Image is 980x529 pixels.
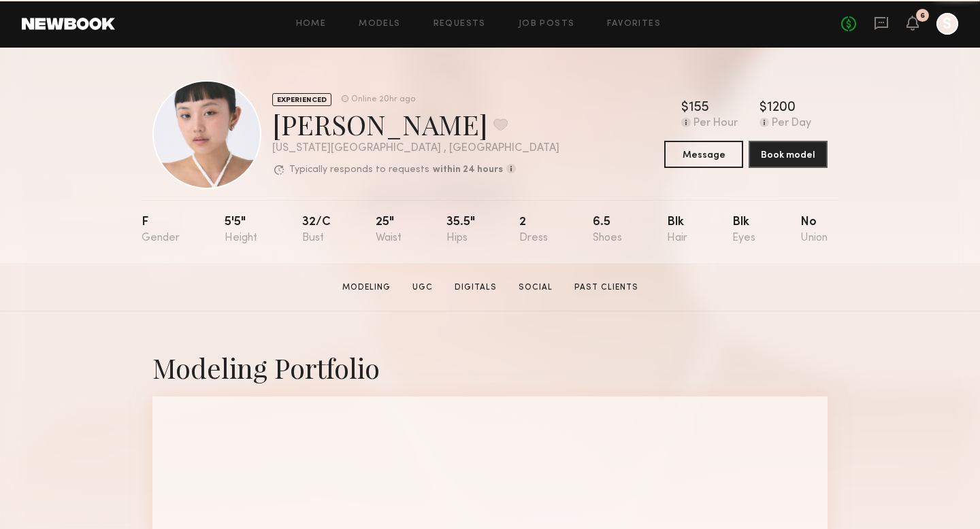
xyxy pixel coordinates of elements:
[767,101,796,115] div: 1200
[449,281,502,294] a: Digitals
[289,165,429,175] p: Typically responds to requests
[272,143,559,154] div: [US_STATE][GEOGRAPHIC_DATA] , [GEOGRAPHIC_DATA]
[407,281,438,294] a: UGC
[800,216,828,244] div: No
[351,95,415,104] div: Online 20hr ago
[593,216,622,244] div: 6.5
[446,216,475,244] div: 35.5"
[302,216,331,244] div: 32/c
[732,216,755,244] div: Blk
[225,216,257,244] div: 5'5"
[296,20,327,29] a: Home
[152,349,828,386] div: Modeling Portfolio
[433,165,503,175] b: within 24 hours
[359,20,400,29] a: Models
[689,101,709,115] div: 155
[693,118,738,130] div: Per Hour
[337,281,396,294] a: Modeling
[936,13,958,35] a: S
[681,101,689,115] div: $
[513,281,558,294] a: Social
[569,281,644,294] a: Past Clients
[772,118,811,130] div: Per Day
[142,216,180,244] div: F
[667,216,687,244] div: Blk
[519,216,548,244] div: 2
[519,20,575,29] a: Job Posts
[664,141,743,168] button: Message
[607,20,661,29] a: Favorites
[749,141,828,168] button: Book model
[272,93,331,106] div: EXPERIENCED
[920,12,925,20] div: 6
[272,106,559,142] div: [PERSON_NAME]
[434,20,486,29] a: Requests
[759,101,767,115] div: $
[376,216,402,244] div: 25"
